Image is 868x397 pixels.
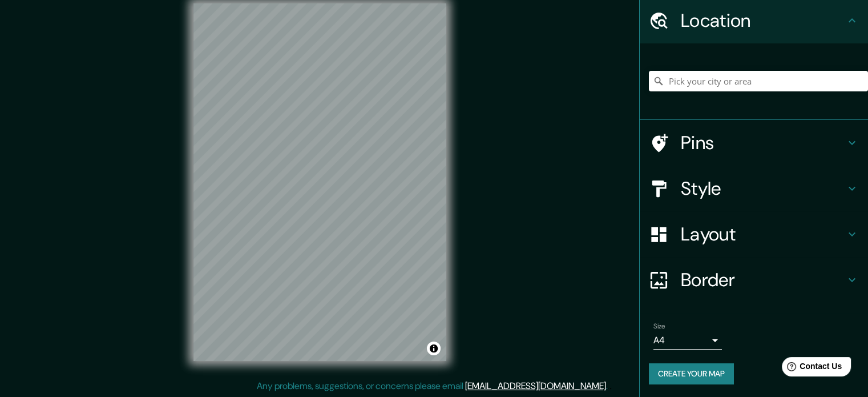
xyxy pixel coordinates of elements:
button: Create your map [649,363,734,384]
div: Layout [640,211,868,257]
div: . [608,379,609,393]
a: [EMAIL_ADDRESS][DOMAIN_NAME] [465,380,606,392]
input: Pick your city or area [649,71,868,91]
label: Size [653,322,665,331]
h4: Layout [681,223,845,246]
div: Pins [640,120,868,166]
div: Border [640,257,868,303]
div: A4 [653,331,722,350]
p: Any problems, suggestions, or concerns please email . [257,379,608,393]
h4: Style [681,177,845,200]
canvas: Map [193,3,446,361]
h4: Location [681,9,845,32]
iframe: Help widget launcher [766,352,855,384]
div: Style [640,166,868,211]
div: . [609,379,612,393]
h4: Border [681,268,845,291]
h4: Pins [681,131,845,154]
button: Toggle attribution [427,342,441,355]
